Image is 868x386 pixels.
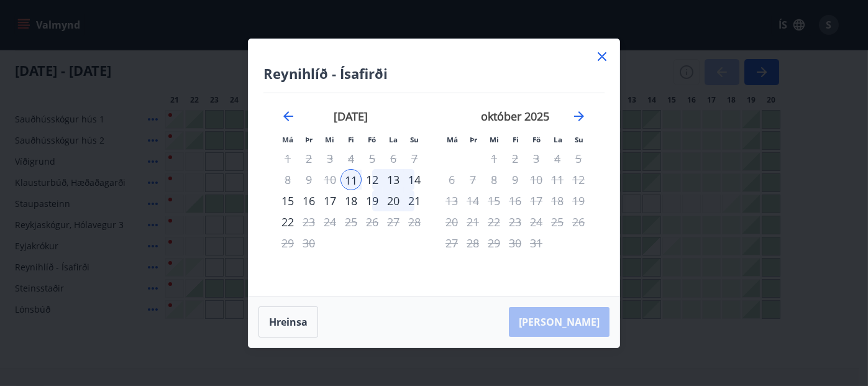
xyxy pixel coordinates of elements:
strong: [DATE] [334,109,368,124]
td: Not available. föstudagur, 31. október 2025 [526,232,547,254]
td: Not available. laugardagur, 11. október 2025 [547,169,568,190]
td: Not available. laugardagur, 6. september 2025 [383,148,404,169]
strong: október 2025 [481,109,549,124]
td: Not available. miðvikudagur, 15. október 2025 [483,190,505,211]
td: Not available. fimmtudagur, 16. október 2025 [505,190,526,211]
td: Choose fimmtudagur, 18. september 2025 as your check-out date. It’s available. [340,190,362,211]
td: Not available. mánudagur, 20. október 2025 [441,211,462,232]
td: Not available. sunnudagur, 28. september 2025 [404,211,425,232]
td: Not available. mánudagur, 27. október 2025 [441,232,462,254]
td: Not available. þriðjudagur, 23. september 2025 [298,211,319,232]
td: Choose þriðjudagur, 16. september 2025 as your check-out date. It’s available. [298,190,319,211]
td: Not available. þriðjudagur, 30. september 2025 [298,232,319,254]
small: Þr [470,135,477,144]
td: Choose föstudagur, 12. september 2025 as your check-out date. It’s available. [362,169,383,190]
div: Aðeins útritun í boði [483,148,505,169]
td: Not available. fimmtudagur, 4. september 2025 [340,148,362,169]
h4: Reynihlíð - Ísafirði [263,64,605,83]
td: Choose föstudagur, 19. september 2025 as your check-out date. It’s available. [362,190,383,211]
div: 18 [340,190,362,211]
td: Not available. mánudagur, 6. október 2025 [441,169,462,190]
small: La [554,135,562,144]
td: Choose sunnudagur, 21. september 2025 as your check-out date. It’s available. [404,190,425,211]
small: Fi [513,135,519,144]
td: Not available. laugardagur, 4. október 2025 [547,148,568,169]
td: Not available. föstudagur, 24. október 2025 [526,211,547,232]
td: Not available. miðvikudagur, 3. september 2025 [319,148,340,169]
td: Not available. miðvikudagur, 8. október 2025 [483,169,505,190]
td: Not available. sunnudagur, 26. október 2025 [568,211,589,232]
td: Not available. miðvikudagur, 24. september 2025 [319,211,340,232]
td: Not available. föstudagur, 3. október 2025 [526,148,547,169]
td: Not available. fimmtudagur, 23. október 2025 [505,211,526,232]
small: Fö [368,135,377,144]
td: Not available. miðvikudagur, 22. október 2025 [483,211,505,232]
div: Move forward to switch to the next month. [572,109,587,124]
td: Not available. miðvikudagur, 1. október 2025 [483,148,505,169]
td: Not available. fimmtudagur, 2. október 2025 [505,148,526,169]
td: Not available. fimmtudagur, 30. október 2025 [505,232,526,254]
td: Choose mánudagur, 22. september 2025 as your check-out date. It’s available. [277,211,298,232]
td: Not available. sunnudagur, 5. október 2025 [568,148,589,169]
td: Not available. þriðjudagur, 7. október 2025 [462,169,483,190]
div: 20 [383,190,404,211]
td: Not available. miðvikudagur, 10. september 2025 [319,169,340,190]
td: Not available. þriðjudagur, 21. október 2025 [462,211,483,232]
button: Hreinsa [258,306,318,338]
small: Þr [305,135,313,144]
td: Not available. laugardagur, 18. október 2025 [547,190,568,211]
td: Not available. þriðjudagur, 2. september 2025 [298,148,319,169]
td: Not available. mánudagur, 29. september 2025 [277,232,298,254]
td: Not available. laugardagur, 25. október 2025 [547,211,568,232]
div: 19 [362,190,383,211]
div: 17 [319,190,340,211]
div: 12 [362,169,383,190]
div: 21 [404,190,425,211]
td: Not available. mánudagur, 8. september 2025 [277,169,298,190]
small: Su [410,135,419,144]
td: Selected as start date. fimmtudagur, 11. september 2025 [340,169,362,190]
td: Choose sunnudagur, 14. september 2025 as your check-out date. It’s available. [404,169,425,190]
td: Choose mánudagur, 15. september 2025 as your check-out date. It’s available. [277,190,298,211]
small: Má [282,135,293,144]
div: 14 [404,169,425,190]
td: Not available. mánudagur, 13. október 2025 [441,190,462,211]
td: Not available. föstudagur, 17. október 2025 [526,190,547,211]
td: Not available. mánudagur, 1. september 2025 [277,148,298,169]
td: Choose laugardagur, 13. september 2025 as your check-out date. It’s available. [383,169,404,190]
td: Choose miðvikudagur, 17. september 2025 as your check-out date. It’s available. [319,190,340,211]
td: Not available. föstudagur, 10. október 2025 [526,169,547,190]
td: Not available. fimmtudagur, 25. september 2025 [340,211,362,232]
small: La [389,135,398,144]
div: Aðeins útritun í boði [277,211,298,232]
small: Mi [326,135,335,144]
div: 15 [277,190,298,211]
div: 16 [298,190,319,211]
td: Not available. sunnudagur, 12. október 2025 [568,169,589,190]
td: Not available. þriðjudagur, 14. október 2025 [462,190,483,211]
td: Not available. laugardagur, 27. september 2025 [383,211,404,232]
td: Not available. þriðjudagur, 28. október 2025 [462,232,483,254]
small: Fö [533,135,541,144]
td: Not available. fimmtudagur, 9. október 2025 [505,169,526,190]
small: Má [447,135,458,144]
td: Not available. sunnudagur, 7. september 2025 [404,148,425,169]
small: Mi [490,135,500,144]
td: Not available. föstudagur, 26. september 2025 [362,211,383,232]
div: 13 [383,169,404,190]
div: Move backward to switch to the previous month. [281,109,296,124]
td: Not available. þriðjudagur, 9. september 2025 [298,169,319,190]
td: Not available. föstudagur, 5. september 2025 [362,148,383,169]
small: Su [575,135,583,144]
td: Not available. miðvikudagur, 29. október 2025 [483,232,505,254]
small: Fi [348,135,354,144]
div: Calendar [263,93,605,281]
div: 11 [340,169,362,190]
td: Not available. sunnudagur, 19. október 2025 [568,190,589,211]
td: Choose laugardagur, 20. september 2025 as your check-out date. It’s available. [383,190,404,211]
